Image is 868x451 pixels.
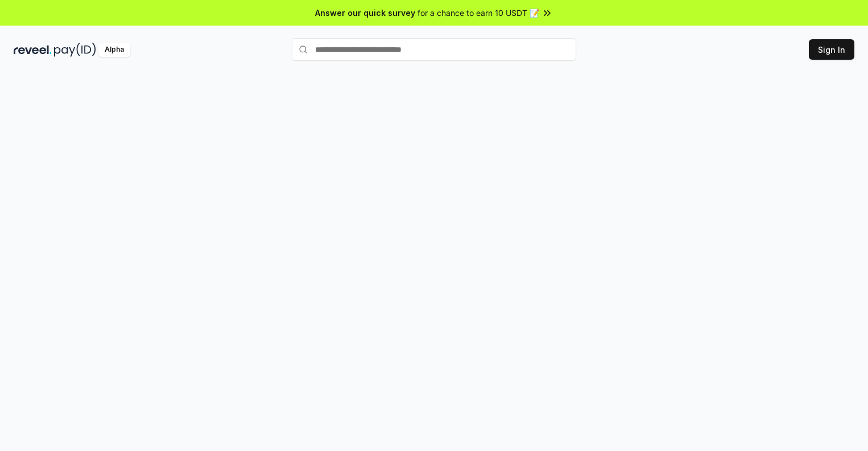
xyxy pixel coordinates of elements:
[54,43,96,57] img: pay_id
[14,43,52,57] img: reveel_dark
[418,7,539,19] span: for a chance to earn 10 USDT 📝
[315,7,415,19] span: Answer our quick survey
[98,43,130,57] div: Alpha
[809,39,854,60] button: Sign In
